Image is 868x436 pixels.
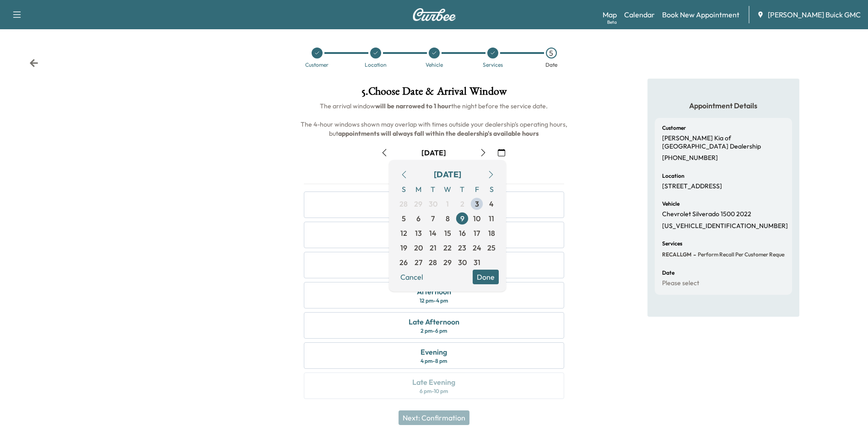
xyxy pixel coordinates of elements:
span: 22 [443,242,452,253]
h6: Date [662,270,674,276]
span: 4 [489,198,494,209]
div: Beta [607,19,617,26]
img: Curbee Logo [412,8,456,21]
span: Perform Recall Per Customer Request [696,251,789,258]
span: - [691,250,696,259]
h6: Customer [662,125,686,131]
span: [PERSON_NAME] Buick GMC [768,9,861,20]
span: W [440,182,455,197]
span: 3 [475,198,479,209]
h5: Appointment Details [655,101,792,111]
span: The arrival window the night before the service date. The 4-hour windows shown may overlap with t... [301,102,569,138]
span: 6 [416,213,421,224]
p: [PERSON_NAME] Kia of [GEOGRAPHIC_DATA] Dealership [662,134,785,150]
span: 11 [489,213,494,224]
b: will be narrowed to 1 hour [375,102,451,110]
div: Services [483,62,503,68]
div: Vehicle [426,62,443,68]
b: appointments will always fall within the dealership's available hours [338,129,539,138]
span: 27 [415,257,422,268]
span: S [484,182,499,197]
span: F [469,182,484,197]
p: Chevrolet Silverado 1500 2022 [662,210,751,218]
span: 18 [488,228,495,239]
span: 17 [474,228,480,239]
span: 25 [487,242,496,253]
span: 29 [443,257,452,268]
div: Customer [305,62,329,68]
span: 29 [414,198,422,209]
div: 12 pm - 4 pm [420,297,448,304]
span: 13 [415,228,422,239]
span: 28 [429,257,437,268]
span: 7 [431,213,435,224]
span: M [411,182,426,197]
span: 23 [458,242,466,253]
span: 21 [430,242,437,253]
button: Done [473,270,499,284]
span: 19 [400,242,407,253]
span: 5 [402,213,406,224]
span: 16 [459,228,466,239]
div: [DATE] [434,168,461,181]
h6: Vehicle [662,201,679,207]
div: 2 pm - 6 pm [421,327,447,335]
span: 30 [458,257,467,268]
div: Late Afternoon [409,316,459,327]
p: [US_VEHICLE_IDENTIFICATION_NUMBER] [662,222,788,230]
h1: 5 . Choose Date & Arrival Window [297,86,571,101]
span: 31 [474,257,480,268]
h6: Services [662,241,682,246]
span: 26 [399,257,408,268]
div: 5 [546,48,557,58]
span: 12 [400,228,407,239]
button: Cancel [396,270,427,284]
span: T [426,182,440,197]
span: 10 [473,213,480,224]
span: 14 [429,228,437,239]
a: Book New Appointment [662,9,739,20]
span: 8 [446,213,450,224]
div: [DATE] [421,148,446,158]
span: 20 [414,242,423,253]
p: [PHONE_NUMBER] [662,154,718,162]
span: 9 [460,213,464,224]
div: Evening [421,346,447,357]
span: T [455,182,469,197]
a: Calendar [624,9,655,20]
a: MapBeta [603,9,617,20]
span: 1 [446,198,449,209]
div: Date [545,62,557,68]
h6: Location [662,173,685,179]
span: 24 [473,242,481,253]
span: S [396,182,411,197]
span: RECALLGM [662,251,691,258]
span: 28 [399,198,408,209]
span: 15 [444,228,451,239]
span: 30 [429,198,437,209]
div: 4 pm - 8 pm [421,357,447,365]
p: [STREET_ADDRESS] [662,182,722,191]
div: Back [29,58,38,68]
div: Location [365,62,387,68]
span: 2 [460,198,464,209]
p: Please select [662,279,699,287]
